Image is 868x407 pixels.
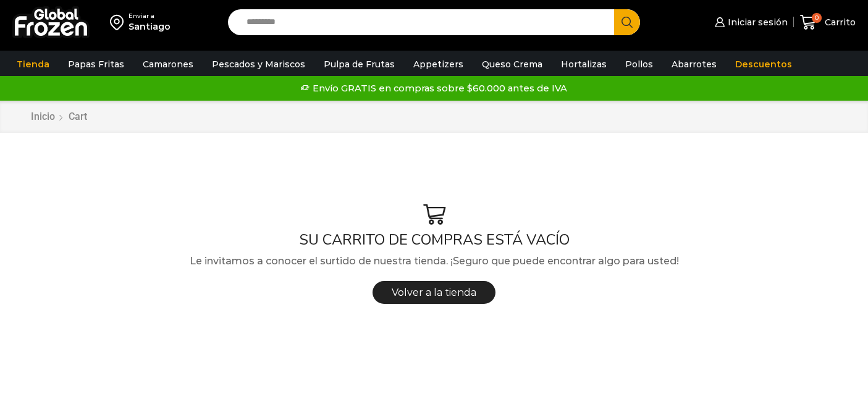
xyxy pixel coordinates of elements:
[392,287,476,298] span: Volver a la tienda
[318,52,401,76] a: Pulpa de Frutas
[725,16,788,28] span: Iniciar sesión
[69,111,87,122] span: Cart
[22,231,846,249] h1: SU CARRITO DE COMPRAS ESTÁ VACÍO
[30,110,56,124] a: Inicio
[373,281,495,304] a: Volver a la tienda
[665,52,723,76] a: Abarrotes
[137,52,200,76] a: Camarones
[800,8,856,37] a: 0 Carrito
[62,52,130,76] a: Papas Fritas
[11,52,56,76] a: Tienda
[206,52,311,76] a: Pescados y Mariscos
[812,13,822,23] span: 0
[129,12,171,20] div: Enviar a
[555,52,613,76] a: Hortalizas
[129,20,171,33] div: Santiago
[822,16,856,28] span: Carrito
[110,12,129,33] img: address-field-icon.svg
[729,52,798,76] a: Descuentos
[712,10,787,35] a: Iniciar sesión
[22,253,846,269] p: Le invitamos a conocer el surtido de nuestra tienda. ¡Seguro que puede encontrar algo para usted!
[619,52,659,76] a: Pollos
[407,52,470,76] a: Appetizers
[476,52,549,76] a: Queso Crema
[614,9,640,35] button: Search button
